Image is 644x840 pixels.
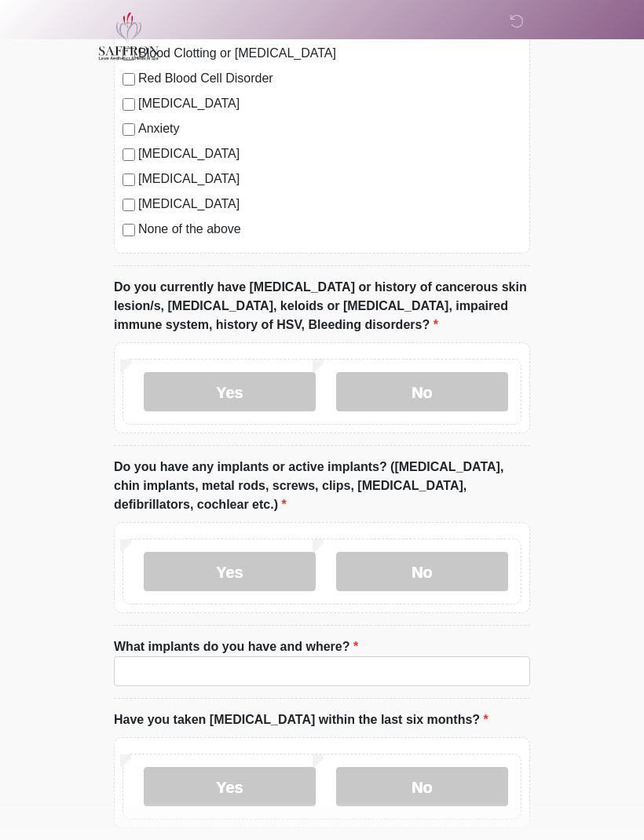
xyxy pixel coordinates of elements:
input: None of the above [123,224,135,236]
label: Red Blood Cell Disorder [138,69,521,88]
input: [MEDICAL_DATA] [123,98,135,111]
label: Anxiety [138,119,521,138]
label: [MEDICAL_DATA] [138,170,521,188]
input: [MEDICAL_DATA] [123,148,135,161]
input: [MEDICAL_DATA] [123,173,135,186]
input: Anxiety [123,123,135,136]
label: None of the above [138,220,521,239]
label: No [336,767,508,806]
label: Yes [144,552,316,591]
label: Do you have any implants or active implants? ([MEDICAL_DATA], chin implants, metal rods, screws, ... [114,458,530,514]
img: Saffron Laser Aesthetics and Medical Spa Logo [98,12,159,60]
label: [MEDICAL_DATA] [138,144,521,163]
label: Yes [144,767,316,806]
label: No [336,372,508,411]
input: [MEDICAL_DATA] [123,199,135,211]
label: [MEDICAL_DATA] [138,94,521,113]
label: Do you currently have [MEDICAL_DATA] or history of cancerous skin lesion/s, [MEDICAL_DATA], keloi... [114,278,530,334]
label: No [336,552,508,591]
label: [MEDICAL_DATA] [138,195,521,214]
label: Have you taken [MEDICAL_DATA] within the last six months? [114,710,488,729]
label: Yes [144,372,316,411]
label: What implants do you have and where? [114,637,358,656]
input: Red Blood Cell Disorder [123,73,135,86]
